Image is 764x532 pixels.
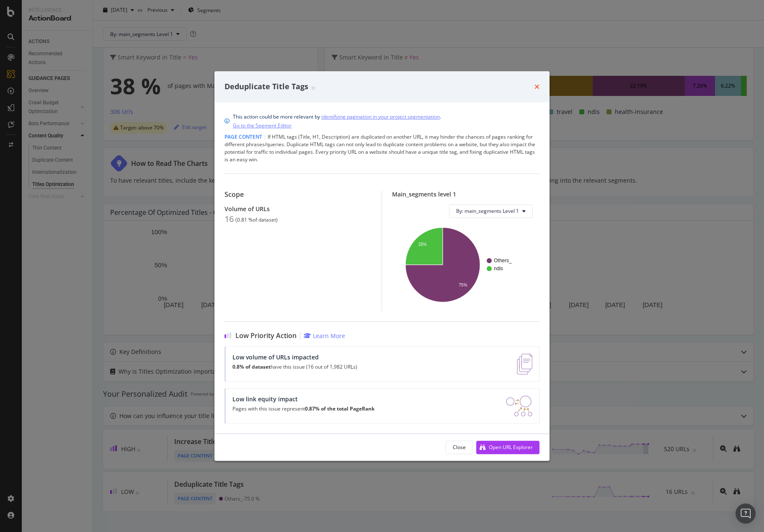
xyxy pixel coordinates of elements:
[446,441,473,454] button: Close
[232,406,374,412] p: Pages with this issue represent
[494,258,512,263] text: Others_
[736,504,756,524] div: Open Intercom Messenger
[232,364,357,370] p: have this issue (16 out of 1,982 URLs)
[225,112,539,130] div: info banner
[494,266,503,271] text: ndis
[232,354,357,361] div: Low volume of URLs impacted
[453,444,466,451] div: Close
[312,87,315,89] img: Equal
[476,441,539,454] button: Open URL Explorer
[232,363,271,370] strong: 0.8% of dataset
[225,191,372,199] div: Scope
[517,354,532,374] img: e5DMFwAAAABJRU5ErkJggg==
[506,395,532,416] img: DDxVyA23.png
[456,207,519,214] span: By: main_segments Level 1
[418,242,427,247] text: 25%
[313,332,345,340] div: Learn More
[233,112,441,130] div: This action could be more relevant by .
[305,405,374,412] strong: 0.87% of the total PageRank
[304,332,345,340] a: Learn More
[225,133,539,163] div: If HTML tags (Title, H1, Description) are duplicated on another URL, it may hinder the chances of...
[449,204,533,218] button: By: main_segments Level 1
[399,225,533,305] svg: A chart.
[263,133,266,140] span: |
[232,395,374,403] div: Low link equity impact
[321,112,440,121] a: identifying pagination in your project segmentation
[392,191,539,198] div: Main_segments level 1
[225,81,308,91] span: Deduplicate Title Tags
[235,217,278,223] div: ( 0.81 % of dataset )
[489,444,533,451] div: Open URL Explorer
[235,332,297,340] span: Low Priority Action
[459,283,467,287] text: 75%
[225,133,262,140] span: Page Content
[214,71,550,461] div: modal
[225,214,234,224] div: 16
[233,121,292,130] a: Go to the Segment Editor
[225,205,372,212] div: Volume of URLs
[534,81,539,92] div: times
